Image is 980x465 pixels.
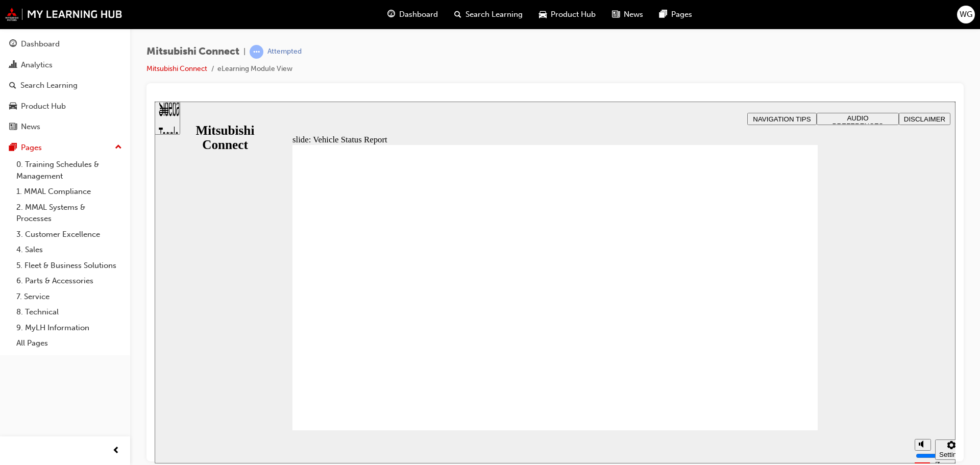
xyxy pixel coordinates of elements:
[267,47,302,57] div: Attempted
[593,11,662,23] button: NAVIGATION TIPS
[9,102,17,111] span: car-icon
[21,101,66,112] div: Product Hub
[21,121,40,133] div: News
[4,56,126,75] a: Analytics
[4,33,126,138] button: DashboardAnalyticsSearch LearningProduct HubNews
[21,38,60,50] div: Dashboard
[531,4,604,25] a: car-iconProduct Hub
[539,8,547,21] span: car-icon
[780,338,813,358] button: Settings
[4,97,126,116] a: Product Hub
[20,80,78,91] div: Search Learning
[115,141,122,154] span: up-icon
[651,4,700,25] a: pages-iconPages
[551,9,596,20] span: Product Hub
[21,59,53,71] div: Analytics
[12,304,126,320] a: 8. Technical
[4,76,126,95] a: Search Learning
[598,14,656,21] span: NAVIGATION TIPS
[785,349,809,357] div: Settings
[624,9,643,20] span: News
[465,9,523,20] span: Search Learning
[9,81,16,90] span: search-icon
[12,273,126,289] a: 6. Parts & Accessories
[659,8,667,21] span: pages-icon
[250,45,263,59] span: learningRecordVerb_ATTEMPT-icon
[12,184,126,200] a: 1. MMAL Compliance
[387,8,395,21] span: guage-icon
[4,138,126,157] button: Pages
[112,445,120,457] span: prev-icon
[9,61,17,70] span: chart-icon
[604,4,651,25] a: news-iconNews
[243,46,246,58] span: |
[379,4,446,25] a: guage-iconDashboard
[671,9,692,20] span: Pages
[4,117,126,136] a: News
[454,8,461,21] span: search-icon
[21,142,42,154] div: Pages
[678,13,729,28] span: AUDIO PREFERENCES
[12,242,126,258] a: 4. Sales
[957,6,975,23] button: WG
[12,157,126,184] a: 0. Training Schedules & Management
[12,335,126,351] a: All Pages
[12,320,126,336] a: 9. MyLH Information
[399,9,438,20] span: Dashboard
[217,63,292,75] li: eLearning Module View
[662,11,744,23] button: AUDIO PREFERENCES
[612,8,620,21] span: news-icon
[12,227,126,242] a: 3. Customer Excellence
[12,258,126,274] a: 5. Fleet & Business Solutions
[755,329,796,362] div: misc controls
[761,350,827,358] input: volume
[9,143,17,153] span: pages-icon
[9,123,17,132] span: news-icon
[4,35,126,54] a: Dashboard
[146,46,239,58] span: Mitsubishi Connect
[446,4,531,25] a: search-iconSearch Learning
[12,289,126,305] a: 7. Service
[744,11,796,23] button: DISCLAIMER
[749,14,791,21] span: DISCLAIMER
[760,337,776,349] button: Mute (Ctrl+Alt+M)
[960,9,972,20] span: WG
[5,8,122,21] img: mmal
[12,200,126,227] a: 2. MMAL Systems & Processes
[780,358,801,388] label: Zoom to fit
[9,40,17,49] span: guage-icon
[146,64,207,73] a: Mitsubishi Connect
